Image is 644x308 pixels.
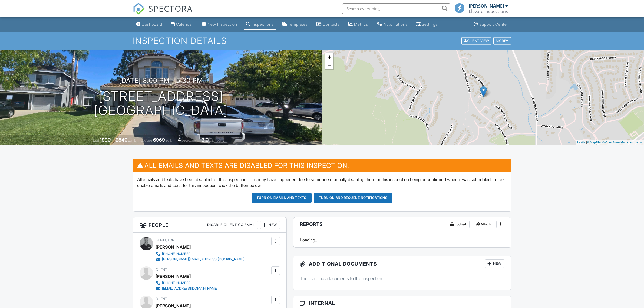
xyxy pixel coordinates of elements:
div: [EMAIL_ADDRESS][DOMAIN_NAME] [162,286,218,291]
div: New Inspection [207,22,237,27]
a: Zoom out [325,61,333,69]
span: Built [93,138,99,142]
div: Disable Client CC Email [205,221,258,229]
div: [PERSON_NAME] [156,243,191,251]
div: Calendar [176,22,193,27]
div: [PHONE_NUMBER] [162,281,191,285]
span: sq.ft. [166,138,173,142]
div: Dashboard [142,22,162,27]
span: Client [156,297,167,301]
div: 4 [178,137,181,143]
div: [PERSON_NAME][EMAIL_ADDRESS][DOMAIN_NAME] [162,257,245,261]
div: Metrics [354,22,368,27]
span: bathrooms [209,138,225,142]
button: Turn on emails and texts [252,193,312,203]
a: © MapTiler [587,141,602,144]
div: Support Center [479,22,508,27]
a: Automations (Basic) [375,19,410,30]
a: Calendar [169,19,195,30]
span: bedrooms [181,138,196,142]
span: Client [156,268,167,272]
div: Templates [288,22,308,27]
div: 2840 [116,137,127,143]
h3: People [133,217,286,233]
div: [PERSON_NAME] [156,272,191,280]
div: [PERSON_NAME] [469,3,504,9]
div: Contacts [323,22,340,27]
span: SPECTORA [148,3,193,14]
span: Inspector [156,238,174,242]
h1: Inspection Details [133,36,511,45]
div: Elevate Inspections [469,9,508,14]
div: 1990 [100,137,111,143]
div: More [493,37,511,44]
div: Client View [461,37,491,44]
a: Dashboard [134,19,164,30]
div: | [576,140,644,145]
a: [PHONE_NUMBER] [156,251,245,257]
a: New Inspection [200,19,239,30]
a: Metrics [346,19,370,30]
a: Support Center [471,19,510,30]
div: [PHONE_NUMBER] [162,252,191,256]
h3: All emails and texts are disabled for this inspection! [133,159,511,172]
span: sq. ft. [128,138,136,142]
span: Lot Size [141,138,152,142]
a: Settings [414,19,440,30]
button: Turn on and Requeue Notifications [314,193,393,203]
div: 6969 [153,137,165,143]
a: Client View [461,38,493,42]
a: [EMAIL_ADDRESS][DOMAIN_NAME] [156,286,218,291]
h3: Additional Documents [293,256,511,271]
a: Templates [280,19,310,30]
div: 3.0 [202,137,209,143]
a: [PERSON_NAME][EMAIL_ADDRESS][DOMAIN_NAME] [156,257,245,262]
div: Inspections [252,22,274,27]
div: Settings [422,22,438,27]
a: Inspections [244,19,276,30]
img: The Best Home Inspection Software - Spectora [133,3,145,15]
p: There are no attachments to this inspection. [300,276,505,281]
a: © OpenStreetMap contributors [602,141,643,144]
a: Zoom in [325,53,333,61]
a: Contacts [314,19,342,30]
input: Search everything... [342,3,450,14]
div: New [260,221,280,229]
div: New [485,259,504,268]
a: [PHONE_NUMBER] [156,280,218,286]
a: Leaflet [577,141,586,144]
h3: [DATE] 3:00 pm - 5:30 pm [119,77,203,84]
div: Automations [384,22,408,27]
h1: [STREET_ADDRESS] [GEOGRAPHIC_DATA] [94,89,228,118]
a: SPECTORA [133,7,193,19]
p: All emails and texts have been disabled for this inspection. This may have happened due to someon... [137,176,507,189]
